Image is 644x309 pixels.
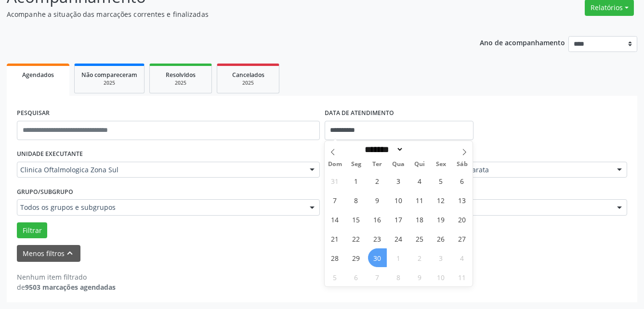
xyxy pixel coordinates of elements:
select: Month [362,144,404,154]
span: Setembro 21, 2025 [326,229,344,248]
span: Outubro 8, 2025 [389,268,408,286]
span: Resolvidos [166,71,196,79]
span: Outubro 1, 2025 [389,248,408,267]
span: Setembro 2, 2025 [368,171,387,190]
span: Setembro 20, 2025 [453,210,472,229]
input: Year [404,144,435,154]
span: Outubro 10, 2025 [432,268,450,286]
span: Outubro 3, 2025 [432,248,450,267]
span: Setembro 11, 2025 [410,191,429,209]
div: 2025 [81,79,137,87]
label: Grupo/Subgrupo [17,184,73,199]
span: Outubro 2, 2025 [410,248,429,267]
span: Outubro 11, 2025 [453,268,472,286]
button: Filtrar [17,222,47,239]
span: Setembro 29, 2025 [347,248,366,267]
p: Ano de acompanhamento [480,36,565,48]
span: Outubro 4, 2025 [453,248,472,267]
span: Seg [345,161,367,167]
span: Qua [388,161,409,167]
span: Setembro 10, 2025 [389,191,408,209]
span: Setembro 4, 2025 [410,171,429,190]
button: Menos filtroskeyboard_arrow_up [17,245,80,262]
span: Setembro 12, 2025 [432,191,450,209]
span: Sex [430,161,451,167]
div: de [17,282,116,292]
label: DATA DE ATENDIMENTO [325,106,394,121]
span: Setembro 25, 2025 [410,229,429,248]
p: Acompanhe a situação das marcações correntes e finalizadas [7,9,448,19]
span: Sáb [451,161,473,167]
span: Setembro 5, 2025 [432,171,450,190]
label: UNIDADE EXECUTANTE [17,147,83,162]
span: Setembro 28, 2025 [326,248,344,267]
span: Setembro 16, 2025 [368,210,387,229]
span: Setembro 23, 2025 [368,229,387,248]
span: Setembro 19, 2025 [432,210,450,229]
span: Setembro 22, 2025 [347,229,366,248]
span: Setembro 13, 2025 [453,191,472,209]
span: Todos os grupos e subgrupos [20,203,300,212]
span: Setembro 7, 2025 [326,191,344,209]
i: keyboard_arrow_up [65,248,75,258]
span: Setembro 15, 2025 [347,210,366,229]
span: Não compareceram [81,71,137,79]
span: Setembro 14, 2025 [326,210,344,229]
span: Setembro 6, 2025 [453,171,472,190]
span: Ter [367,161,388,167]
span: Setembro 18, 2025 [410,210,429,229]
span: Clinica Oftalmologica Zona Sul [20,165,300,175]
label: PESQUISAR [17,106,50,121]
div: 2025 [157,79,205,87]
span: Setembro 9, 2025 [368,191,387,209]
span: Agendados [22,71,54,79]
div: Nenhum item filtrado [17,272,116,282]
span: Setembro 26, 2025 [432,229,450,248]
span: Cancelados [232,71,264,79]
span: Dom [325,161,346,167]
span: Setembro 1, 2025 [347,171,366,190]
span: Setembro 27, 2025 [453,229,472,248]
span: Outubro 9, 2025 [410,268,429,286]
span: Setembro 8, 2025 [347,191,366,209]
span: Setembro 24, 2025 [389,229,408,248]
span: Agosto 31, 2025 [326,171,344,190]
strong: 9503 marcações agendadas [25,283,116,292]
div: 2025 [224,79,272,87]
span: Setembro 17, 2025 [389,210,408,229]
span: Setembro 30, 2025 [368,248,387,267]
span: Qui [409,161,430,167]
span: Outubro 6, 2025 [347,268,366,286]
span: Outubro 5, 2025 [326,268,344,286]
span: Setembro 3, 2025 [389,171,408,190]
span: Outubro 7, 2025 [368,268,387,286]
